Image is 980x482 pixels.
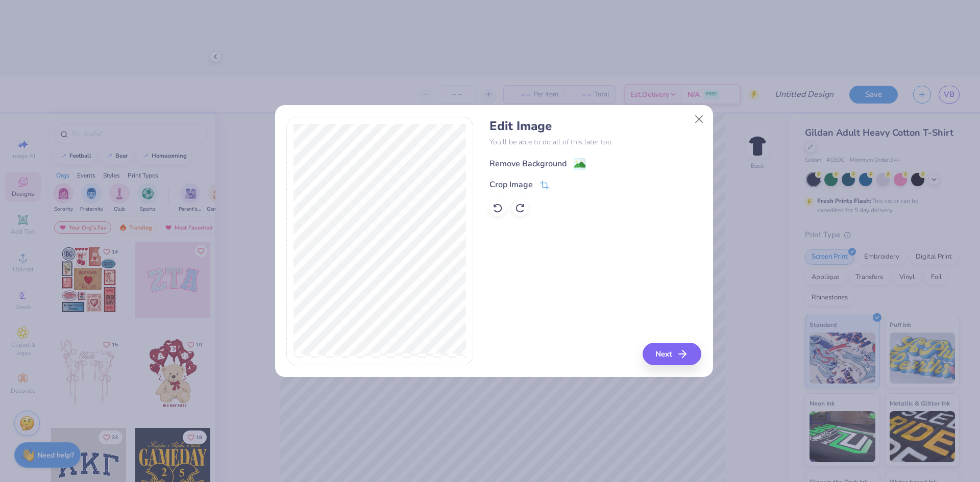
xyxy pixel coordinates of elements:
div: Remove Background [489,158,567,170]
h4: Edit Image [489,119,701,134]
div: Crop Image [489,179,533,191]
button: Next [643,343,701,365]
button: Close [689,110,708,129]
p: You’ll be able to do all of this later too. [489,137,701,147]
